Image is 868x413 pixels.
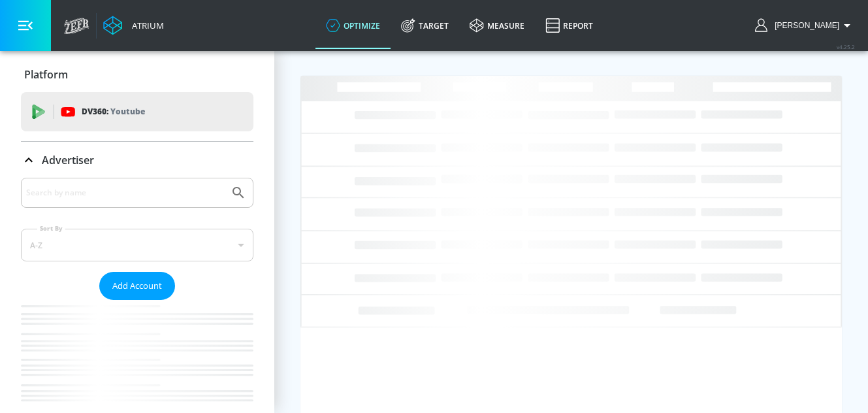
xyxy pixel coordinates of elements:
[21,56,253,93] div: Platform
[769,21,839,30] span: login as: sarah.ly@zefr.com
[42,153,94,167] p: Advertiser
[26,184,224,201] input: Search by name
[755,18,855,33] button: [PERSON_NAME]
[837,43,855,50] span: v 4.25.2
[459,2,535,49] a: measure
[112,278,162,293] span: Add Account
[21,229,253,261] div: A-Z
[37,224,65,233] label: Sort By
[391,2,459,49] a: Target
[110,105,145,118] p: Youtube
[103,16,164,35] a: Atrium
[315,2,391,49] a: optimize
[21,142,253,178] div: Advertiser
[535,2,603,49] a: Report
[99,272,175,300] button: Add Account
[24,67,68,82] p: Platform
[82,105,145,119] p: DV360:
[127,20,164,31] div: Atrium
[21,92,253,131] div: DV360: Youtube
